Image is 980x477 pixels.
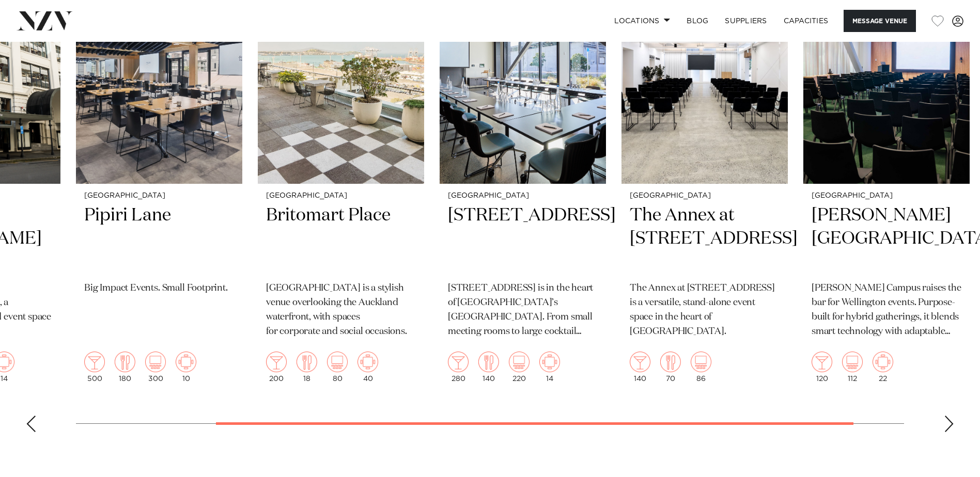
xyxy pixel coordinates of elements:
[606,10,678,32] a: Locations
[812,204,961,274] h2: [PERSON_NAME][GEOGRAPHIC_DATA]
[630,281,780,339] p: The Annex at [STREET_ADDRESS] is a versatile, stand-alone event space in the heart of [GEOGRAPHIC...
[842,352,863,383] div: 112
[630,352,650,383] div: 140
[509,352,530,372] img: theatre.png
[448,204,598,274] h2: [STREET_ADDRESS]
[678,10,717,32] a: BLOG
[448,352,469,383] div: 280
[812,281,961,339] p: [PERSON_NAME] Campus raises the bar for Wellington events. Purpose-built for hybrid gatherings, i...
[478,352,499,372] img: dining.png
[357,352,378,383] div: 40
[660,352,681,372] img: dining.png
[327,352,348,383] div: 80
[84,352,105,383] div: 500
[873,352,893,372] img: meeting.png
[691,352,711,372] img: theatre.png
[539,352,560,372] img: meeting.png
[509,352,530,383] div: 220
[115,352,135,372] img: dining.png
[478,352,499,383] div: 140
[176,352,196,372] img: meeting.png
[327,352,348,372] img: theatre.png
[266,281,416,339] p: [GEOGRAPHIC_DATA] is a stylish venue overlooking the Auckland waterfront, with spaces for corpora...
[84,352,105,372] img: cocktail.png
[717,10,775,32] a: SUPPLIERS
[539,352,560,383] div: 14
[448,281,598,339] p: [STREET_ADDRESS] is in the heart of [GEOGRAPHIC_DATA]’s [GEOGRAPHIC_DATA]. From small meeting roo...
[297,352,317,383] div: 18
[448,192,598,200] small: [GEOGRAPHIC_DATA]
[84,204,234,274] h2: Pipiri Lane
[176,352,196,383] div: 10
[145,352,166,372] img: theatre.png
[17,11,73,30] img: nzv-logo.png
[448,352,469,372] img: cocktail.png
[84,281,234,296] p: Big Impact Events. Small Footprint.
[266,352,287,383] div: 200
[297,352,317,372] img: dining.png
[812,352,832,383] div: 120
[873,352,893,383] div: 22
[266,192,416,200] small: [GEOGRAPHIC_DATA]
[84,192,234,200] small: [GEOGRAPHIC_DATA]
[266,352,287,372] img: cocktail.png
[145,352,166,383] div: 300
[812,352,832,372] img: cocktail.png
[660,352,681,383] div: 70
[630,204,780,274] h2: The Annex at [STREET_ADDRESS]
[691,352,711,383] div: 86
[630,352,650,372] img: cocktail.png
[812,192,961,200] small: [GEOGRAPHIC_DATA]
[844,10,916,32] button: Message Venue
[115,352,135,383] div: 180
[842,352,863,372] img: theatre.png
[630,192,780,200] small: [GEOGRAPHIC_DATA]
[775,10,837,32] a: Capacities
[357,352,378,372] img: meeting.png
[266,204,416,274] h2: Britomart Place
